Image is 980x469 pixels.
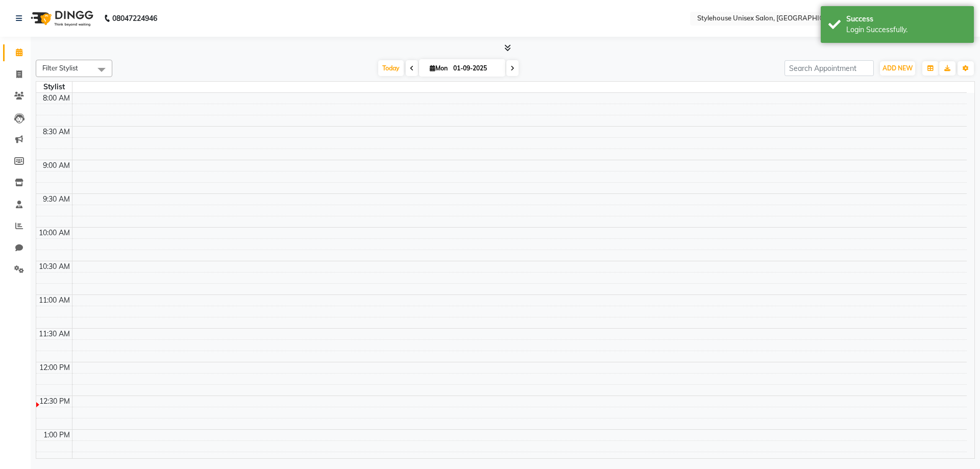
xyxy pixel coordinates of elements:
input: 2025-09-01 [450,61,501,76]
div: 10:30 AM [37,261,72,272]
button: ADD NEW [880,61,915,76]
span: Mon [427,64,450,72]
div: Success [846,14,966,24]
span: Filter Stylist [42,64,78,72]
div: 9:00 AM [41,160,72,171]
div: 12:30 PM [37,396,72,407]
div: 1:00 PM [41,430,72,440]
div: 11:30 AM [37,329,72,339]
img: logo [26,4,96,33]
div: 11:00 AM [37,295,72,306]
div: 8:30 AM [41,127,72,137]
div: 8:00 AM [41,93,72,104]
div: Login Successfully. [846,24,966,35]
span: ADD NEW [883,64,913,72]
div: Stylist [36,82,72,92]
div: 10:00 AM [37,228,72,238]
b: 08047224946 [112,4,157,33]
div: 12:00 PM [37,362,72,373]
div: 9:30 AM [41,194,72,205]
input: Search Appointment [785,60,874,76]
span: Today [378,60,404,76]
